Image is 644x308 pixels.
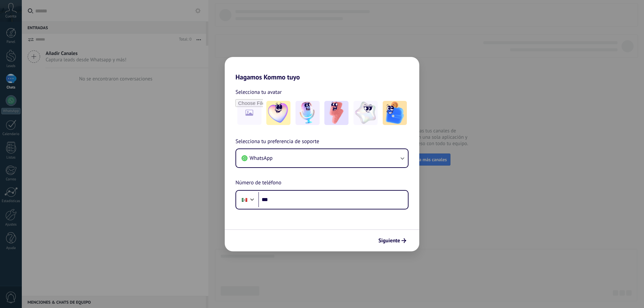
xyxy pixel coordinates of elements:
h2: Hagamos Kommo tuyo [225,57,419,81]
span: Siguiente [378,238,400,243]
button: WhatsApp [236,149,408,167]
img: -5.jpeg [383,101,407,125]
span: Selecciona tu avatar [235,88,282,97]
img: -2.jpeg [296,101,320,125]
div: Mexico: + 52 [238,193,251,207]
span: WhatsApp [250,155,273,162]
img: -4.jpeg [354,101,378,125]
span: Selecciona tu preferencia de soporte [235,137,319,146]
img: -3.jpeg [324,101,348,125]
button: Siguiente [375,235,409,246]
img: -1.jpeg [266,101,290,125]
span: Número de teléfono [235,179,281,187]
